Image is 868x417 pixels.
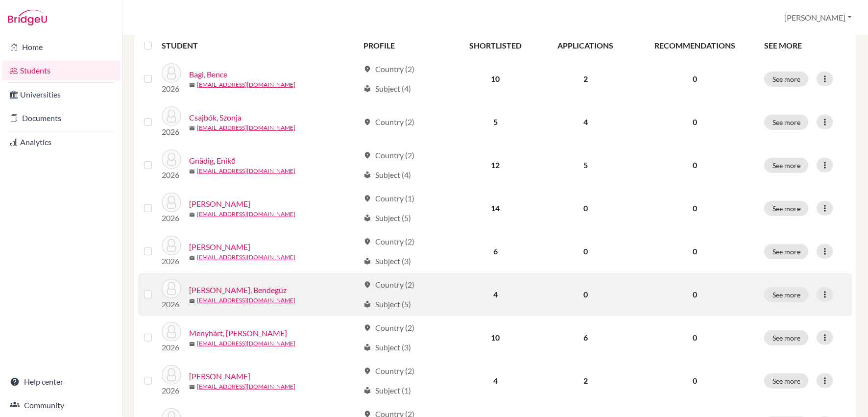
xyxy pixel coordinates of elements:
[363,367,371,375] span: location_on
[539,100,632,144] td: 4
[189,112,241,123] a: Csajbók, Szonja
[539,187,632,230] td: 0
[363,171,371,179] span: local_library
[363,238,371,245] span: location_on
[764,115,809,130] button: See more
[2,108,120,128] a: Documents
[189,370,250,382] a: [PERSON_NAME]
[539,273,632,316] td: 0
[758,34,852,57] th: SEE MORE
[197,80,295,89] a: [EMAIL_ADDRESS][DOMAIN_NAME]
[162,63,181,83] img: Bagi, Bence
[452,316,539,359] td: 10
[452,34,539,57] th: SHORTLISTED
[189,125,195,131] span: mail
[452,230,539,273] td: 6
[363,149,414,161] div: Country (2)
[197,339,295,348] a: [EMAIL_ADDRESS][DOMAIN_NAME]
[363,85,371,93] span: local_library
[539,316,632,359] td: 6
[2,37,120,57] a: Home
[2,132,120,152] a: Analytics
[363,116,414,128] div: Country (2)
[162,322,181,342] img: Menyhárt, Maja
[363,322,414,334] div: Country (2)
[189,212,195,218] span: mail
[363,118,371,126] span: location_on
[162,126,181,138] p: 2026
[452,187,539,230] td: 14
[638,332,752,343] p: 0
[189,384,195,390] span: mail
[162,212,181,224] p: 2026
[162,365,181,385] img: Miszori, Julianna
[764,158,809,173] button: See more
[764,72,809,87] button: See more
[363,169,411,181] div: Subject (4)
[162,342,181,353] p: 2026
[539,359,632,402] td: 2
[162,279,181,298] img: Matányi, Bendegúz
[189,341,195,347] span: mail
[197,210,295,219] a: [EMAIL_ADDRESS][DOMAIN_NAME]
[189,241,250,253] a: [PERSON_NAME]
[358,34,452,57] th: PROFILE
[363,324,371,332] span: location_on
[189,82,195,88] span: mail
[363,257,371,265] span: local_library
[452,359,539,402] td: 4
[363,236,414,247] div: Country (2)
[197,253,295,262] a: [EMAIL_ADDRESS][DOMAIN_NAME]
[632,34,758,57] th: RECOMMENDATIONS
[363,83,411,95] div: Subject (4)
[638,245,752,257] p: 0
[764,244,809,259] button: See more
[363,385,411,396] div: Subject (1)
[363,212,411,224] div: Subject (5)
[539,34,632,57] th: APPLICATIONS
[363,151,371,159] span: location_on
[162,149,181,169] img: Gnädig, Enikő
[162,236,181,255] img: Marián, Hanna
[363,195,371,202] span: location_on
[363,365,414,377] div: Country (2)
[2,61,120,80] a: Students
[539,230,632,273] td: 0
[189,284,287,296] a: [PERSON_NAME], Bendegúz
[189,255,195,261] span: mail
[764,201,809,216] button: See more
[189,69,227,80] a: Bagi, Bence
[363,279,414,291] div: Country (2)
[162,255,181,267] p: 2026
[197,296,295,305] a: [EMAIL_ADDRESS][DOMAIN_NAME]
[197,382,295,391] a: [EMAIL_ADDRESS][DOMAIN_NAME]
[162,385,181,396] p: 2026
[197,167,295,175] a: [EMAIL_ADDRESS][DOMAIN_NAME]
[197,123,295,132] a: [EMAIL_ADDRESS][DOMAIN_NAME]
[189,327,287,339] a: Menyhárt, [PERSON_NAME]
[363,343,371,351] span: local_library
[162,34,358,57] th: STUDENT
[2,395,120,415] a: Community
[539,144,632,187] td: 5
[638,202,752,214] p: 0
[363,342,411,353] div: Subject (3)
[363,214,371,222] span: local_library
[2,372,120,392] a: Help center
[189,169,195,174] span: mail
[363,65,371,73] span: location_on
[2,85,120,104] a: Universities
[452,57,539,100] td: 10
[189,298,195,304] span: mail
[363,300,371,308] span: local_library
[764,287,809,302] button: See more
[764,373,809,389] button: See more
[363,63,414,75] div: Country (2)
[162,106,181,126] img: Csajbók, Szonja
[162,193,181,212] img: Háry, Laura
[638,289,752,300] p: 0
[638,375,752,387] p: 0
[162,298,181,310] p: 2026
[452,273,539,316] td: 4
[780,8,856,27] button: [PERSON_NAME]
